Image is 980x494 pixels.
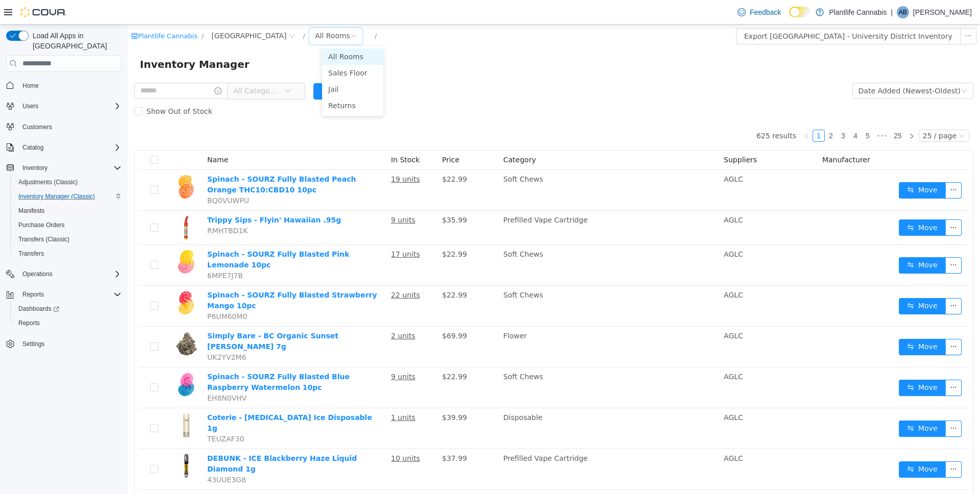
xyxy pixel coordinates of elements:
button: icon: swapMove [771,274,818,290]
span: Operations [22,270,53,278]
span: Purchase Orders [14,219,121,231]
img: Spinach - SOURZ Fully Blasted Pink Lemonade 10pc hero shot [46,225,71,250]
a: Trippy Sips - Flyin' Hawaiian .95g [80,191,213,200]
span: AGLC [596,307,616,315]
td: Soft Chews [372,261,592,302]
span: EH8N0VHV [80,369,119,378]
td: Flower [372,302,592,343]
img: Spinach - SOURZ Fully Blasted Blue Raspberry Watermelon 10pc hero shot [46,347,71,373]
span: Catalog [18,141,121,154]
span: Name [80,131,101,139]
span: $39.99 [314,389,339,397]
span: / [247,8,249,15]
span: Suppliers [596,131,629,139]
a: Adjustments (Classic) [14,176,82,188]
span: Price [314,131,332,139]
span: UK2YV2M6 [80,329,118,337]
li: Jail [194,57,256,73]
button: icon: swapMove [771,158,818,174]
span: Reports [18,288,121,301]
td: Soft Chews [372,145,592,186]
span: Show Out of Stock [15,83,89,91]
button: Users [2,99,126,113]
a: Purchase Orders [14,219,69,231]
img: Coterie - Menthol Ice Disposable 1g hero shot [46,388,71,413]
span: Users [22,102,38,110]
li: 4 [722,105,734,117]
img: Simply Bare - BC Organic Sunset Runtz 7g hero shot [46,306,71,332]
span: Manifests [18,207,44,215]
a: Dashboards [10,302,126,316]
a: 1 [685,106,697,117]
a: 2 [698,106,709,117]
span: Settings [18,337,121,350]
p: | [891,6,893,18]
button: Catalog [2,140,126,155]
span: 6MPE7J7B [80,247,115,255]
a: Manifests [14,205,48,217]
button: Catalog [18,141,47,154]
button: Purchase Orders [10,218,126,232]
a: Inventory Manager (Classic) [14,190,99,203]
a: Reports [14,317,44,329]
button: icon: swapMove [771,195,818,211]
span: $22.99 [314,348,339,356]
button: Inventory [18,162,52,174]
li: Previous Page [673,105,685,117]
button: icon: swapMove [771,233,818,249]
span: Reports [18,319,40,327]
button: Transfers [10,246,126,261]
a: 4 [722,106,733,117]
li: Next Page [778,105,790,117]
button: icon: swapMove [771,314,818,331]
a: DEBUNK - ICE Blackberry Haze Liquid Diamond 1g [80,430,229,449]
img: Spinach - SOURZ Fully Blasted Strawberry Mango 10pc hero shot [46,265,71,291]
span: TEUZAF30 [80,410,116,418]
button: icon: ellipsis [818,355,834,372]
button: icon: swapMove [771,396,818,412]
span: Home [22,82,39,90]
span: $37.99 [314,430,339,438]
span: BQ0VUWPU [80,172,121,180]
span: AGLC [596,266,616,275]
a: 5 [734,106,746,117]
span: AGLC [596,191,616,200]
i: icon: close-circle [223,9,229,15]
button: icon: ellipsis [818,158,834,174]
img: Trippy Sips - Flyin' Hawaiian .95g hero shot [46,190,71,216]
button: Export [GEOGRAPHIC_DATA] - University District Inventory [608,4,833,20]
span: / [74,8,76,15]
span: AGLC [596,226,616,234]
button: icon: swapMove [771,437,818,453]
button: icon: ellipsis [818,233,834,249]
p: [PERSON_NAME] [913,6,972,18]
span: Transfers [18,250,44,258]
u: 9 units [263,191,288,200]
button: Manifests [10,204,126,218]
div: All Rooms [187,4,223,19]
button: Settings [2,336,126,351]
div: Date Added (Newest-Oldest) [731,59,833,74]
li: 3 [709,105,722,117]
i: icon: down [831,108,837,115]
span: Customers [18,120,121,133]
div: 25 / page [795,106,829,117]
i: icon: right [781,109,787,115]
span: AB [899,6,907,18]
img: Cova [20,7,66,17]
button: icon: ellipsis [818,195,834,211]
button: icon: ellipsis [818,437,834,453]
u: 9 units [263,348,288,356]
i: icon: down [834,63,840,70]
span: Feedback [750,7,781,17]
u: 22 units [263,266,292,275]
td: Disposable [372,384,592,425]
span: $22.99 [314,266,339,275]
span: Customers [22,123,52,131]
button: Customers [2,119,126,134]
button: icon: ellipsis [832,4,849,20]
a: Spinach - SOURZ Fully Blasted Strawberry Mango 10pc [80,266,250,285]
a: Spinach - SOURZ Fully Blasted Blue Raspberry Watermelon 10pc [80,348,222,367]
img: DEBUNK - ICE Blackberry Haze Liquid Diamond 1g hero shot [46,429,71,454]
button: Home [2,78,126,92]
